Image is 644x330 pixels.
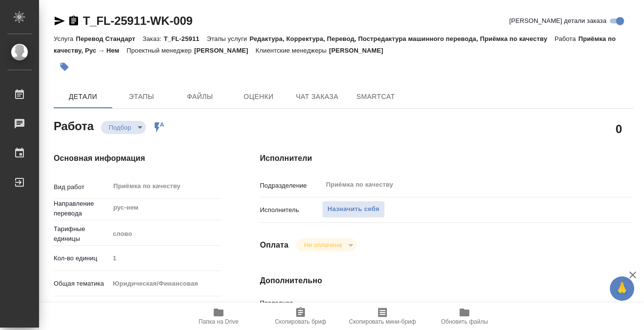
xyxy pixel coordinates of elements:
[610,276,634,301] button: 🙏
[329,47,391,54] p: [PERSON_NAME]
[54,224,109,244] p: Тарифные единицы
[54,199,109,218] p: Направление перевода
[54,116,94,134] h2: Работа
[109,301,221,317] div: Судебные документы
[509,16,606,26] span: [PERSON_NAME] детали заказа
[614,278,630,299] span: 🙏
[423,303,505,330] button: Обновить файлы
[301,241,344,249] button: Не оплачена
[177,91,223,103] span: Файлы
[260,303,342,330] button: Скопировать бриф
[54,56,75,78] button: Добавить тэг
[294,91,341,103] span: Чат заказа
[194,47,256,54] p: [PERSON_NAME]
[54,253,109,263] p: Кол-во единиц
[555,35,579,42] p: Работа
[142,35,163,42] p: Заказ:
[106,123,134,132] button: Подбор
[207,35,250,42] p: Этапы услуги
[178,303,260,330] button: Папка на Drive
[260,275,633,287] h4: Дополнительно
[109,226,221,242] div: слово
[342,303,423,330] button: Скопировать мини-бриф
[54,153,221,164] h4: Основная информация
[199,318,239,325] span: Папка на Drive
[54,279,109,289] p: Общая тематика
[260,153,633,164] h4: Исполнители
[260,239,289,251] h4: Оплата
[249,35,554,42] p: Редактура, Корректура, Перевод, Постредактура машинного перевода, Приёмка по качеству
[60,91,106,103] span: Детали
[83,14,193,27] a: T_FL-25911-WK-009
[296,238,356,252] div: Подбор
[260,181,322,191] p: Подразделение
[260,298,322,318] p: Последнее изменение
[327,204,379,215] span: Назначить себя
[68,15,80,27] button: Скопировать ссылку
[349,318,416,325] span: Скопировать мини-бриф
[54,35,76,42] p: Услуга
[322,201,384,218] button: Назначить себя
[76,35,142,42] p: Перевод Стандарт
[352,91,399,103] span: SmartCat
[109,251,221,265] input: Пустое поле
[260,205,322,215] p: Исполнитель
[441,318,488,325] span: Обновить файлы
[118,91,165,103] span: Этапы
[322,301,602,315] input: Пустое поле
[616,120,622,137] h2: 0
[109,275,221,292] div: Юридическая/Финансовая
[164,35,207,42] p: T_FL-25911
[127,47,194,54] p: Проектный менеджер
[275,318,326,325] span: Скопировать бриф
[101,121,146,134] div: Подбор
[54,15,65,27] button: Скопировать ссылку для ЯМессенджера
[256,47,329,54] p: Клиентские менеджеры
[235,91,282,103] span: Оценки
[54,182,109,192] p: Вид работ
